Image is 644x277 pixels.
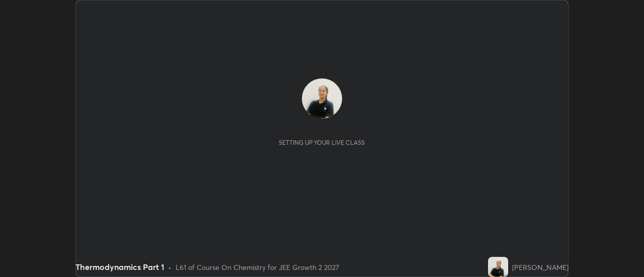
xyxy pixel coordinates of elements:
[302,78,342,119] img: 332d395ef1f14294aa6d42b3991fd35f.jpg
[168,262,172,272] div: •
[488,257,508,277] img: 332d395ef1f14294aa6d42b3991fd35f.jpg
[176,262,339,272] div: L61 of Course On Chemistry for JEE Growth 2 2027
[75,261,164,273] div: Thermodynamics Part 1
[279,139,365,146] div: Setting up your live class
[512,262,569,272] div: [PERSON_NAME]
